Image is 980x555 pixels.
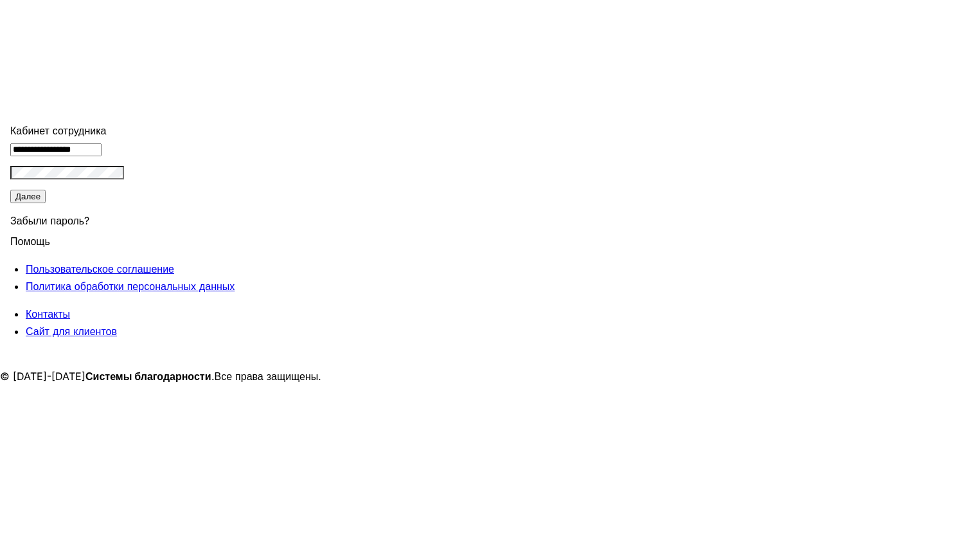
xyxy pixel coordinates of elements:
[10,190,46,203] button: Далее
[10,205,279,233] div: Забыли пароль?
[215,370,322,383] span: Все права защищены.
[26,307,70,320] span: Контакты
[85,370,211,383] strong: Системы благодарности
[10,122,279,140] div: Кабинет сотрудника
[26,262,174,275] span: Пользовательское соглашение
[26,280,235,293] span: Политика обработки персональных данных
[26,325,117,338] span: Сайт для клиентов
[10,227,50,248] span: Помощь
